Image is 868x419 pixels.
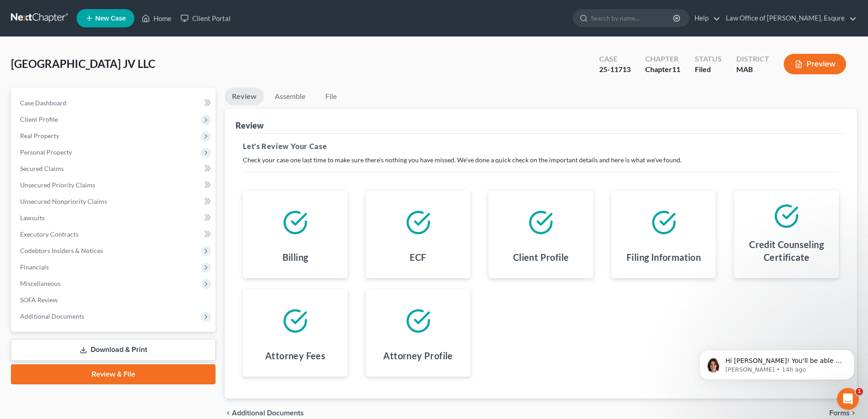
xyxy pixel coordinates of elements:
[267,88,313,105] a: Assemble
[672,65,680,73] span: 11
[829,409,850,417] span: Forms
[39,212,155,220] div: joined the conversation
[7,88,175,210] div: Operator says…
[11,339,216,361] a: Download & Print
[20,296,58,304] span: SOFA Review
[741,238,832,264] h4: Credit Counseling Certificate
[11,364,216,384] a: Review & File
[20,214,45,222] span: Lawsuits
[160,4,176,20] div: Close
[39,213,90,219] b: [PERSON_NAME]
[13,160,216,177] a: Secured Claims
[627,251,701,264] h4: Filing Information
[13,193,216,210] a: Unsecured Nonpriority Claims
[232,409,304,417] span: Additional Documents
[599,64,631,75] div: 25-11713
[15,271,86,276] div: [PERSON_NAME] • 1h ago
[599,54,631,64] div: Case
[225,409,304,417] a: chevron_left Additional Documents
[837,388,859,410] iframe: Intercom live chat
[176,10,235,26] a: Client Portal
[282,251,308,264] h4: Billing
[28,180,175,202] a: More in the Help Center
[27,212,36,221] img: Profile image for Lindsey
[13,177,216,193] a: Unsecured Priority Claims
[690,10,720,26] a: Help
[736,54,769,64] div: District
[37,155,135,171] strong: Archiving, Unarchiving and Deleting Cases
[14,299,21,306] button: Emoji picker
[20,115,58,123] span: Client Profile
[15,237,142,264] div: Hi [PERSON_NAME]! Are you seeing this error when attempting to pull a credit report?
[7,231,149,269] div: Hi [PERSON_NAME]! Are you seeing this error when attempting to pull a credit report?[PERSON_NAME]...
[265,349,325,362] h4: Attorney Fees
[20,197,107,205] span: Unsecured Nonpriority Claims
[7,184,22,198] img: Profile image for Operator
[225,409,232,417] i: chevron_left
[28,113,175,146] div: How to resend MyChapter client portal
[20,279,61,287] span: Miscellaneous
[156,295,171,310] button: Send a message…
[20,263,49,271] span: Financials
[243,141,839,152] h5: Let's Review Your Case
[645,64,680,75] div: Chapter
[22,43,65,51] b: A few hours
[15,34,142,52] div: Our usual reply time 🕒
[20,247,103,254] span: Codebtors Insiders & Notices
[856,388,863,395] span: 1
[513,251,569,264] h4: Client Profile
[15,12,87,28] b: [EMAIL_ADDRESS][DOMAIN_NAME]
[26,5,41,20] img: Profile image for Lindsey
[784,54,846,74] button: Preview
[695,64,722,75] div: Filed
[645,54,680,64] div: Chapter
[695,54,722,64] div: Status
[95,15,126,22] span: New Case
[7,58,149,87] div: In the meantime, these articles might help:
[143,4,160,21] button: Home
[137,10,176,26] a: Home
[8,279,175,295] textarea: Message…
[44,5,103,11] h1: [PERSON_NAME]
[721,10,857,26] a: Law Office of [PERSON_NAME], Esqure
[63,187,149,195] span: More in the Help Center
[20,99,67,107] span: Case Dashboard
[11,57,155,70] span: [GEOGRAPHIC_DATA] JV LLC
[44,11,62,21] p: Active
[316,88,345,105] a: File
[7,210,175,231] div: Lindsey says…
[243,155,839,165] p: Check your case one last time to make sure there's nothing you have missed. We've done a quick ch...
[6,4,23,21] button: go back
[20,312,84,320] span: Additional Documents
[20,165,64,172] span: Secured Claims
[13,292,216,308] a: SOFA Review
[15,64,142,82] div: In the meantime, these articles might help:
[20,181,95,189] span: Unsecured Priority Claims
[236,120,264,131] div: Review
[850,409,857,417] i: chevron_right
[13,95,216,111] a: Case Dashboard
[37,121,153,138] strong: How to resend MyChapter client portal
[13,226,216,243] a: Executory Contracts
[37,97,105,104] strong: ECF Access Denied
[7,58,175,88] div: Operator says…
[736,64,769,75] div: MAB
[410,251,426,264] h4: ECF
[686,331,868,394] iframe: Intercom notifications message
[829,409,857,417] button: Forms chevron_right
[20,132,59,140] span: Real Property
[383,349,452,362] h4: Attorney Profile
[20,230,78,238] span: Executory Contracts
[591,10,674,26] input: Search by name...
[225,88,264,105] a: Review
[43,299,51,306] button: Upload attachment
[29,299,36,306] button: Gif picker
[28,88,175,113] div: ECF Access Denied
[28,146,175,180] div: Archiving, Unarchiving and Deleting Cases
[7,231,175,285] div: Lindsey says…
[20,148,72,156] span: Personal Property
